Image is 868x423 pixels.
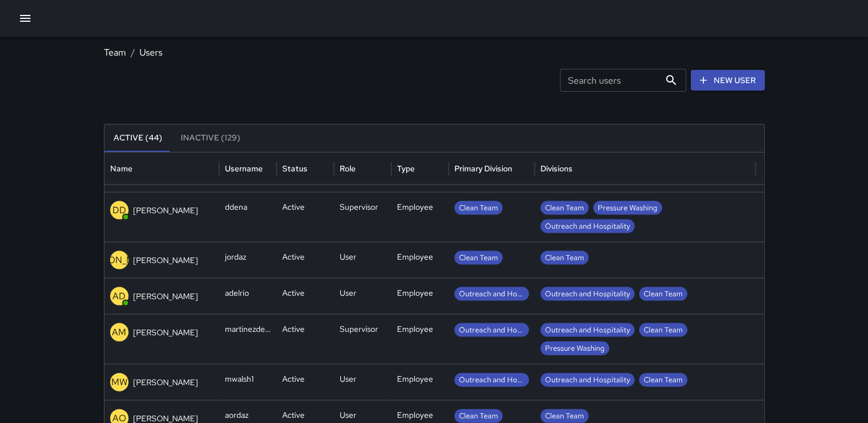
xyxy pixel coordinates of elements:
[112,289,126,303] p: AD
[454,202,503,214] span: Clean Team
[277,241,334,277] div: Active
[454,324,529,336] span: Outreach and Hospitality
[219,363,277,399] div: mwalsh1
[391,314,449,363] div: Employee
[172,124,250,152] button: Inactive (129)
[691,70,765,91] a: New User
[277,363,334,399] div: Active
[334,241,391,277] div: User
[391,277,449,314] div: Employee
[139,46,162,58] a: Users
[112,325,126,339] p: AM
[104,46,126,58] a: Team
[454,252,503,264] span: Clean Team
[454,374,529,386] span: Outreach and Hospitality
[391,363,449,399] div: Employee
[111,375,127,389] p: MW
[219,277,277,314] div: adelrio
[133,376,198,387] p: [PERSON_NAME]
[277,191,334,241] div: Active
[219,314,277,363] div: martinezderios
[282,163,308,174] div: Status
[639,324,687,336] span: Clean Team
[391,241,449,277] div: Employee
[454,288,529,300] span: Outreach and Hospitality
[540,252,589,264] span: Clean Team
[219,241,277,277] div: jordaz
[540,343,609,354] span: Pressure Washing
[639,288,687,300] span: Clean Team
[334,363,391,399] div: User
[81,253,157,267] p: [PERSON_NAME]
[219,191,277,241] div: ddena
[593,202,662,214] span: Pressure Washing
[540,374,635,386] span: Outreach and Hospitality
[540,221,635,232] span: Outreach and Hospitality
[334,277,391,314] div: User
[454,410,503,422] span: Clean Team
[131,46,135,60] li: /
[133,204,198,216] p: [PERSON_NAME]
[225,163,263,174] div: Username
[133,326,198,338] p: [PERSON_NAME]
[133,254,198,265] p: [PERSON_NAME]
[454,163,512,174] div: Primary Division
[334,191,391,241] div: Supervisor
[104,124,172,152] button: Active (44)
[540,410,589,422] span: Clean Team
[391,191,449,241] div: Employee
[540,202,589,214] span: Clean Team
[340,163,356,174] div: Role
[334,314,391,363] div: Supervisor
[540,163,573,174] div: Divisions
[110,163,133,174] div: Name
[397,163,415,174] div: Type
[112,203,126,217] p: DD
[277,277,334,314] div: Active
[277,314,334,363] div: Active
[133,290,198,301] p: [PERSON_NAME]
[639,374,687,386] span: Clean Team
[540,288,635,300] span: Outreach and Hospitality
[540,324,635,336] span: Outreach and Hospitality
